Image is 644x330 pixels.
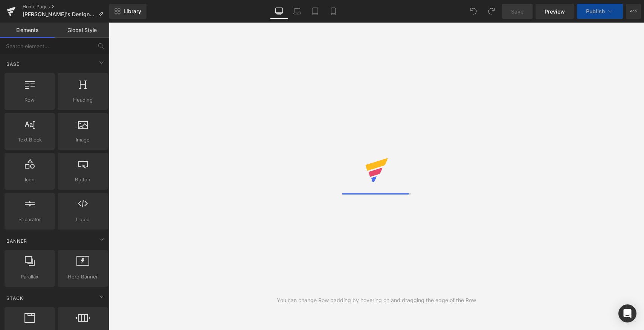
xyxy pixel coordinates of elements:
span: [PERSON_NAME]'s Design - [DATE] [23,11,95,17]
button: More [626,4,641,19]
span: Library [124,8,141,15]
a: Mobile [324,4,342,19]
span: Hero Banner [60,273,105,281]
button: Publish [577,4,623,19]
span: Parallax [7,273,52,281]
span: Separator [7,216,52,224]
span: Save [511,8,523,15]
span: Row [7,96,52,104]
span: Button [60,176,105,184]
span: Image [60,136,105,144]
span: Publish [586,8,605,14]
a: Desktop [270,4,288,19]
span: Liquid [60,216,105,224]
span: Heading [60,96,105,104]
a: Home Pages [23,4,109,10]
div: You can change Row padding by hovering on and dragging the edge of the Row [277,296,476,304]
a: Tablet [306,4,324,19]
a: Global Style [55,23,109,38]
span: Preview [545,8,565,15]
button: Redo [484,4,499,19]
span: Base [6,61,20,68]
span: Stack [6,295,24,302]
div: Open Intercom Messenger [618,304,636,322]
span: Banner [6,237,28,245]
button: Undo [466,4,481,19]
a: New Library [109,4,147,19]
a: Preview [536,4,574,19]
a: Laptop [288,4,306,19]
span: Icon [7,176,52,184]
span: Text Block [7,136,52,144]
